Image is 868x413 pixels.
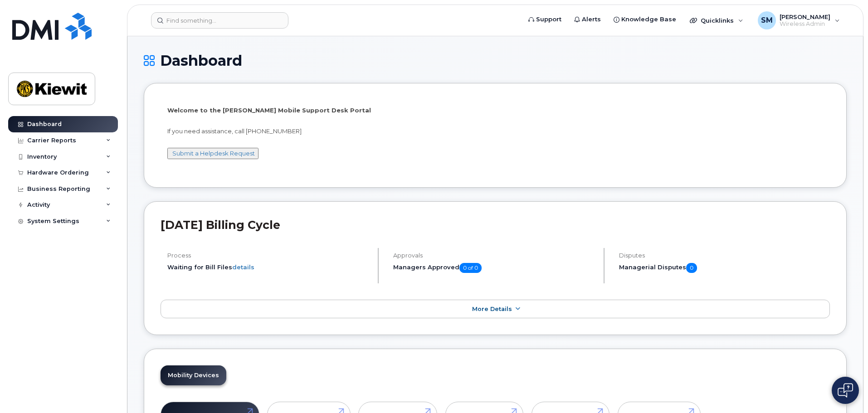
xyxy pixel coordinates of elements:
[167,127,823,136] p: If you need assistance, call [PHONE_NUMBER]
[619,263,830,273] h5: Managerial Disputes
[167,148,258,159] button: Submit a Helpdesk Request
[472,306,512,312] span: More Details
[161,365,226,385] a: Mobility Devices
[393,263,596,273] h5: Managers Approved
[167,106,823,115] p: Welcome to the [PERSON_NAME] Mobile Support Desk Portal
[167,263,370,272] li: Waiting for Bill Files
[167,252,370,259] h4: Process
[161,218,830,232] h2: [DATE] Billing Cycle
[459,263,482,273] span: 0 of 0
[393,252,596,259] h4: Approvals
[232,263,254,271] a: details
[144,53,847,68] h1: Dashboard
[838,383,853,398] img: Open chat
[686,263,697,273] span: 0
[619,252,830,259] h4: Disputes
[172,150,255,157] a: Submit a Helpdesk Request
